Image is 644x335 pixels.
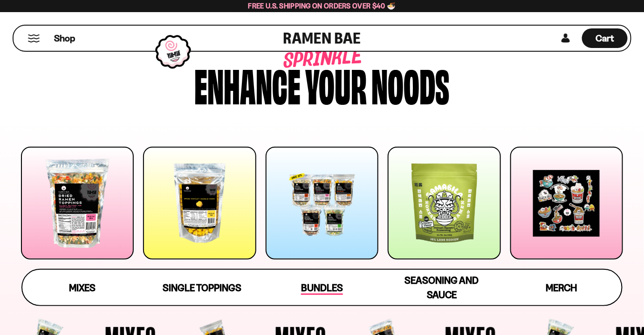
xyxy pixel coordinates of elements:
[502,270,622,305] a: Merch
[163,282,241,294] span: Single Toppings
[404,274,479,301] span: Seasoning and Sauce
[27,34,40,42] button: Mobile Menu Trigger
[546,282,577,294] span: Merch
[301,282,343,295] span: Bundles
[372,62,450,106] div: noods
[22,270,142,305] a: Mixes
[262,270,382,305] a: Bundles
[142,270,262,305] a: Single Toppings
[382,270,502,305] a: Seasoning and Sauce
[54,28,75,48] a: Shop
[248,1,396,10] span: Free U.S. Shipping on Orders over $40 🍜
[306,62,367,106] div: your
[195,62,301,106] div: Enhance
[54,32,75,45] span: Shop
[596,33,614,44] span: Cart
[582,26,628,51] div: Cart
[69,282,96,294] span: Mixes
